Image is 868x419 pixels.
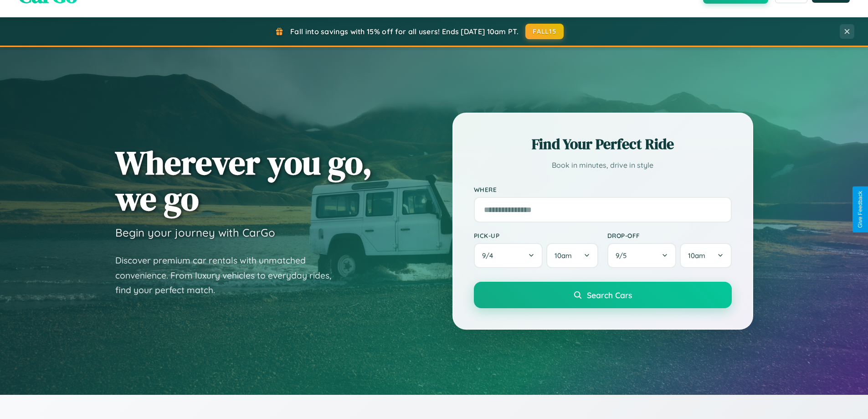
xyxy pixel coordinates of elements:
button: Search Cars [474,282,732,308]
button: 9/4 [474,243,543,268]
span: 10am [555,251,572,260]
p: Book in minutes, drive in style [474,159,732,172]
span: 9 / 5 [616,251,631,260]
label: Where [474,186,732,193]
button: FALL15 [525,24,564,39]
button: 10am [546,243,598,268]
p: Discover premium car rentals with unmatched convenience. From luxury vehicles to everyday rides, ... [115,253,343,298]
span: Search Cars [587,290,632,300]
h1: Wherever you go, we go [115,145,372,217]
label: Pick-up [474,232,598,239]
h2: Find Your Perfect Ride [474,134,732,154]
button: 10am [680,243,731,268]
span: Fall into savings with 15% off for all users! Ends [DATE] 10am PT. [290,27,519,36]
h3: Begin your journey with CarGo [115,226,275,239]
span: 9 / 4 [482,251,498,260]
label: Drop-off [607,232,732,239]
div: Give Feedback [857,191,863,228]
span: 10am [688,251,705,260]
button: 9/5 [607,243,677,268]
